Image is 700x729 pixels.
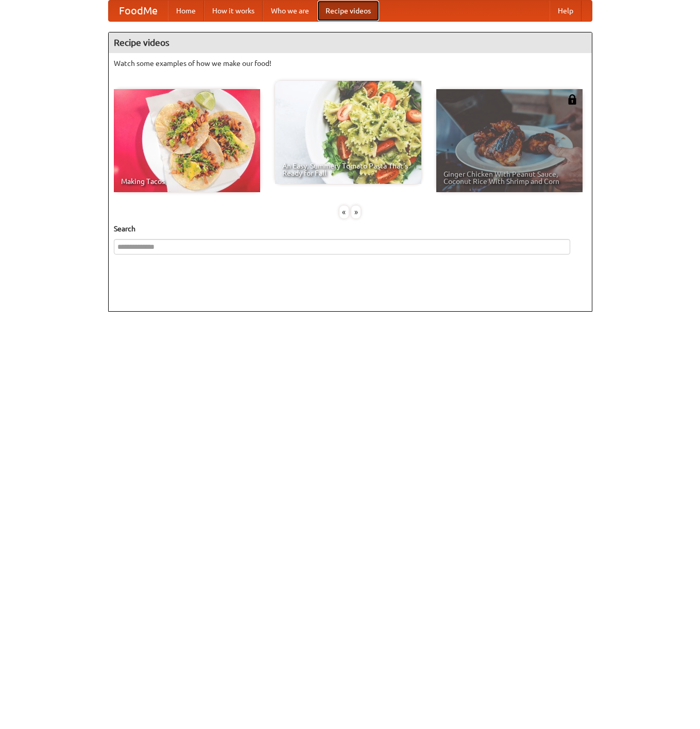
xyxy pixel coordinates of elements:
a: How it works [204,1,263,21]
p: Watch some examples of how we make our food! [114,58,587,69]
a: Recipe videos [317,1,379,21]
img: 483408.png [567,94,577,105]
div: « [339,206,349,218]
a: Making Tacos [114,89,260,192]
a: Help [550,1,582,21]
h4: Recipe videos [109,32,592,53]
a: Who we are [263,1,317,21]
span: An Easy, Summery Tomato Pasta That's Ready for Fall [282,162,414,177]
a: An Easy, Summery Tomato Pasta That's Ready for Fall [275,81,421,184]
div: » [351,206,361,218]
a: FoodMe [109,1,168,21]
span: Making Tacos [121,178,253,185]
h5: Search [114,224,587,234]
a: Home [168,1,204,21]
